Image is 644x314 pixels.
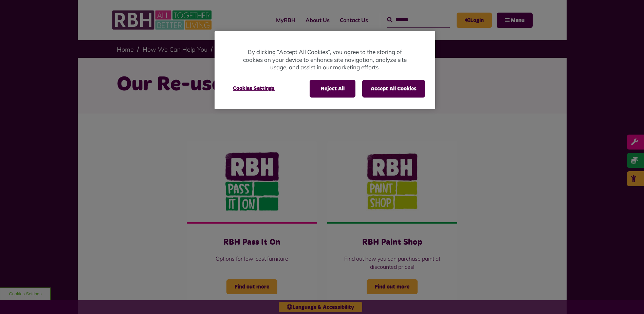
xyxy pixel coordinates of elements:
button: Accept All Cookies [362,80,425,98]
button: Cookies Settings [225,80,283,97]
div: Cookie banner [215,31,435,109]
button: Reject All [310,80,355,98]
p: By clicking “Accept All Cookies”, you agree to the storing of cookies on your device to enhance s... [242,48,408,71]
div: Privacy [215,31,435,109]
